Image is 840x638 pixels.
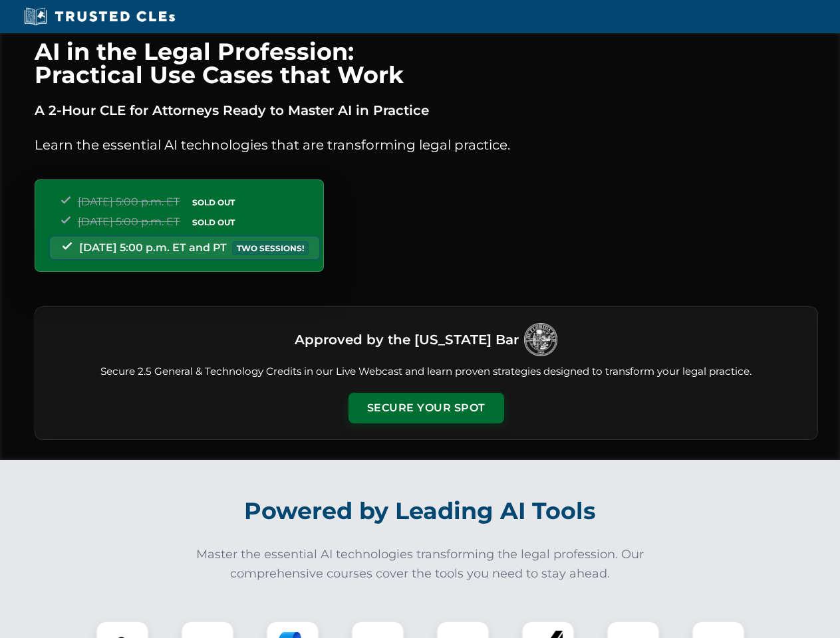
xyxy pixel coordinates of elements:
p: Learn the essential AI technologies that are transforming legal practice. [35,134,818,156]
span: SOLD OUT [188,215,239,229]
img: Logo [524,323,557,356]
span: [DATE] 5:00 p.m. ET [78,215,180,228]
p: Secure 2.5 General & Technology Credits in our Live Webcast and learn proven strategies designed ... [51,364,801,379]
img: Trusted CLEs [20,7,179,27]
button: Secure Your Spot [349,393,504,423]
span: [DATE] 5:00 p.m. ET [78,195,180,208]
p: A 2-Hour CLE for Attorneys Ready to Master AI in Practice [35,100,818,121]
p: Master the essential AI technologies transforming the legal profession. Our comprehensive courses... [188,545,653,584]
span: SOLD OUT [188,195,239,209]
h1: AI in the Legal Profession: Practical Use Cases that Work [35,40,818,86]
h3: Approved by the [US_STATE] Bar [295,328,519,352]
h2: Powered by Leading AI Tools [52,488,789,534]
